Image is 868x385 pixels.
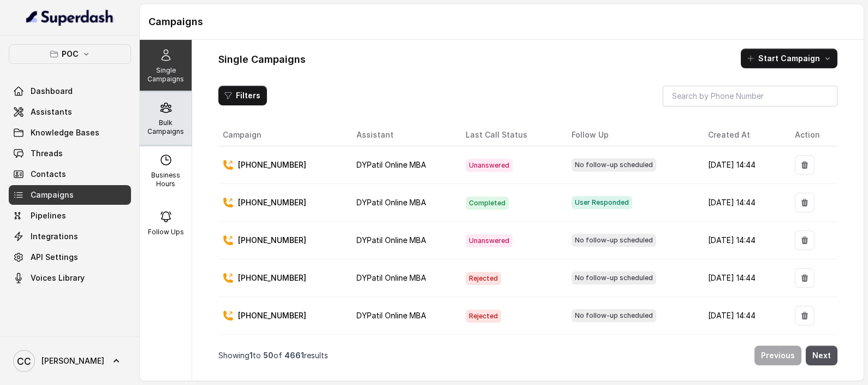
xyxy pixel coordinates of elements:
span: 50 [263,351,274,360]
a: Threads [9,144,131,163]
th: Assistant [348,124,457,146]
span: Completed [466,197,509,210]
span: API Settings [31,252,78,263]
p: POC [62,48,79,61]
img: light.svg [26,9,114,26]
button: POC [9,44,131,64]
span: Campaigns [31,189,74,200]
span: Contacts [31,169,66,180]
h1: Campaigns [148,13,855,31]
td: [DATE] 14:44 [699,297,786,335]
span: Rejected [466,272,501,285]
td: [DATE] 14:44 [699,184,786,222]
a: Voices Library [9,268,131,288]
p: Business Hours [144,171,187,188]
button: Previous [754,346,801,365]
span: DYPatil Online MBA [356,235,426,245]
p: Follow Ups [148,228,184,236]
h1: Single Campaigns [218,51,306,68]
span: Rejected [466,310,501,323]
text: CC [17,356,31,367]
a: Integrations [9,227,131,246]
span: No follow-up scheduled [572,271,656,285]
button: Start Campaign [741,49,837,68]
button: Next [806,346,837,365]
span: Assistants [31,106,72,117]
span: Pipelines [31,210,66,221]
span: No follow-up scheduled [572,234,656,247]
a: [PERSON_NAME] [9,346,131,376]
span: User Responded [572,196,632,209]
p: Bulk Campaigns [144,119,187,136]
a: Knowledge Bases [9,123,131,143]
input: Search by Phone Number [663,86,837,106]
th: Follow Up [563,124,699,146]
th: Created At [699,124,786,146]
th: Campaign [218,124,348,146]
p: Single Campaigns [144,66,187,84]
a: Pipelines [9,206,131,226]
td: [DATE] 14:44 [699,222,786,259]
td: [DATE] 14:44 [699,259,786,297]
span: Voices Library [31,273,85,283]
a: API Settings [9,247,131,267]
span: 4661 [284,351,304,360]
th: Last Call Status [457,124,563,146]
p: [PHONE_NUMBER] [238,273,306,283]
span: 1 [249,351,253,360]
td: [DATE] 14:44 [699,146,786,184]
span: Unanswered [466,159,513,172]
p: [PHONE_NUMBER] [238,310,306,321]
button: Filters [218,86,267,105]
span: DYPatil Online MBA [356,311,426,320]
span: DYPatil Online MBA [356,273,426,282]
th: Action [786,124,837,146]
span: DYPatil Online MBA [356,160,426,169]
a: Dashboard [9,81,131,101]
td: [DATE] 14:44 [699,335,786,372]
p: [PHONE_NUMBER] [238,197,306,208]
a: Campaigns [9,185,131,205]
span: Unanswered [466,234,513,247]
span: DYPatil Online MBA [356,198,426,207]
a: Assistants [9,102,131,122]
span: Threads [31,148,63,159]
span: Dashboard [31,86,73,97]
span: No follow-up scheduled [572,158,656,171]
span: Knowledge Bases [31,127,99,138]
p: [PHONE_NUMBER] [238,235,306,246]
span: [PERSON_NAME] [41,356,104,366]
p: Showing to of results [218,350,328,361]
span: Integrations [31,231,78,242]
span: No follow-up scheduled [572,309,656,322]
p: [PHONE_NUMBER] [238,159,306,170]
nav: Pagination [218,339,837,372]
a: Contacts [9,164,131,184]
